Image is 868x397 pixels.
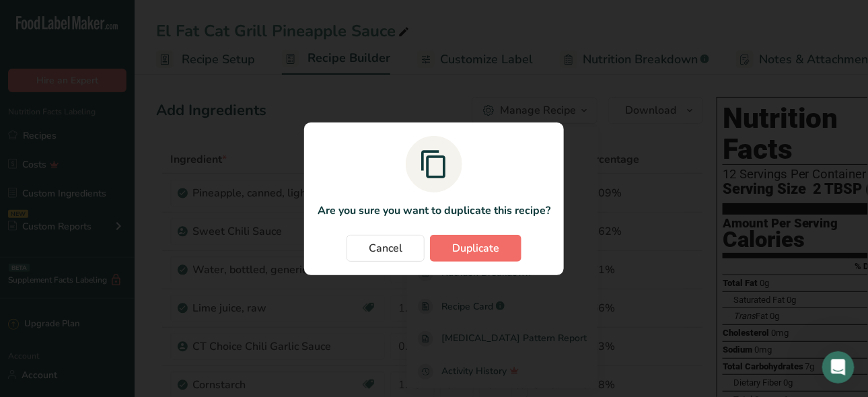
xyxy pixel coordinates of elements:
[318,203,550,219] p: Are you sure you want to duplicate this recipe?
[822,351,855,384] iframe: Intercom live chat
[452,240,499,256] span: Duplicate
[369,240,402,256] span: Cancel
[347,235,425,262] button: Cancel
[430,235,521,262] button: Duplicate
